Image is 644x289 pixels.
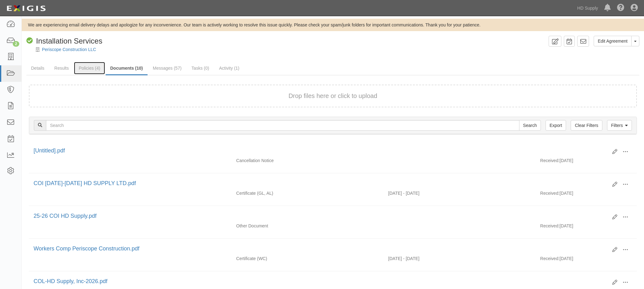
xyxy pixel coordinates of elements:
[34,212,608,220] div: 25-26 COI HD Supply.pdf
[540,255,560,262] p: Received:
[34,213,97,219] a: 25-26 COI HD Supply.pdf
[540,190,560,196] p: Received:
[5,3,48,14] img: logo-5460c22ac91f19d4615b14bd174203de0afe785f0fc80cf4dbbc73dc1793850b.png
[607,120,632,131] a: Filters
[74,62,105,74] a: Policies (4)
[26,62,49,74] a: Details
[214,62,244,74] a: Activity (1)
[519,120,541,131] input: Search
[384,157,536,158] div: Effective - Expiration
[26,36,102,46] div: Installation Services
[42,47,96,52] a: Periscope Construction LLC
[574,2,601,14] a: HD Supply
[34,245,608,253] div: Workers Comp Periscope Construction.pdf
[46,120,519,131] input: Search
[34,278,107,284] a: COL-HD Supply, Inc-2026.pdf
[536,255,637,265] div: [DATE]
[546,120,566,131] a: Export
[26,38,33,44] i: Compliant
[148,62,186,74] a: Messages (57)
[289,91,377,100] button: Drop files here or click to upload
[187,62,214,74] a: Tasks (0)
[594,36,632,46] a: Edit Agreement
[536,157,637,167] div: [DATE]
[106,62,148,75] a: Documents (10)
[540,223,560,229] p: Received:
[540,157,560,164] p: Received:
[34,147,65,154] a: [Untitled].pdf
[231,157,383,164] div: Cancellation Notice
[231,255,383,262] div: Workers Compensation/Employers Liability
[34,245,139,252] a: Workers Comp Periscope Construction.pdf
[34,179,608,188] div: COI 2025-2026 HD SUPPLY LTD.pdf
[384,190,536,196] div: Effective 03/07/2025 - Expiration 08/26/2025
[13,41,19,47] div: 2
[536,190,637,199] div: [DATE]
[536,223,637,232] div: [DATE]
[231,190,383,196] div: General Liability Auto Liability
[384,255,536,262] div: Effective 06/20/2025 - Expiration 06/20/2026
[34,277,608,286] div: COL-HD Supply, Inc-2026.pdf
[34,180,136,186] a: COI [DATE]-[DATE] HD SUPPLY LTD.pdf
[384,223,536,223] div: Effective - Expiration
[36,37,102,45] span: Installation Services
[231,223,383,229] div: Other Document
[617,4,624,12] i: Help Center - Complianz
[50,62,74,74] a: Results
[22,22,644,28] div: We are experiencing email delivery delays and apologize for any inconvenience. Our team is active...
[571,120,602,131] a: Clear Filters
[34,147,608,155] div: [Untitled].pdf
